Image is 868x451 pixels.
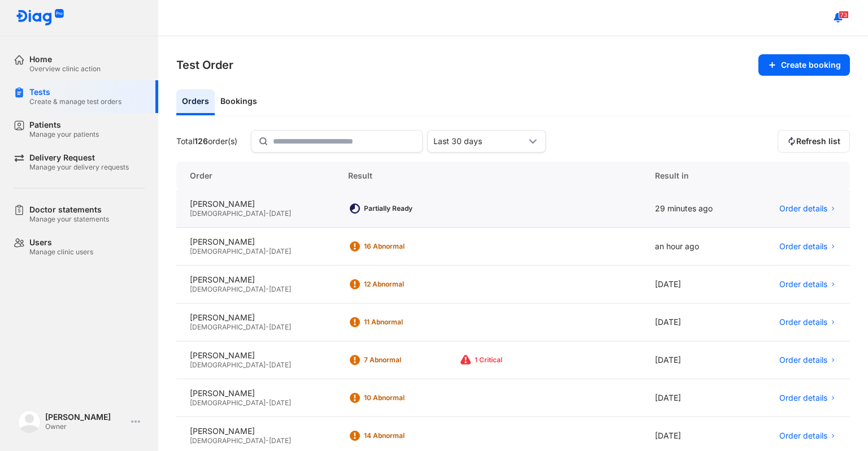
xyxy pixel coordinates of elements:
span: [DEMOGRAPHIC_DATA] [190,247,266,255]
div: Orders [176,89,215,115]
span: Order details [779,317,827,327]
span: - [266,247,269,255]
div: [PERSON_NAME] [45,412,127,422]
span: Order details [779,393,827,403]
span: [DATE] [269,247,291,255]
div: Overview clinic action [29,64,101,73]
span: [DATE] [269,285,291,293]
span: [DATE] [269,361,291,369]
span: [DEMOGRAPHIC_DATA] [190,323,266,331]
span: [DATE] [269,323,291,331]
span: - [266,323,269,331]
div: 10 Abnormal [364,393,454,402]
button: Refresh list [778,130,850,153]
div: Doctor statements [29,205,109,215]
div: Order [176,162,335,190]
div: [PERSON_NAME] [190,350,321,361]
div: Manage your delivery requests [29,163,129,172]
div: 12 Abnormal [364,280,454,289]
div: Owner [45,422,127,431]
span: [DEMOGRAPHIC_DATA] [190,361,266,369]
span: Order details [779,355,827,365]
div: 16 Abnormal [364,242,454,251]
button: Create booking [758,54,850,76]
img: logo [18,410,41,433]
span: Order details [779,279,827,289]
div: Home [29,54,101,64]
div: [PERSON_NAME] [190,237,321,247]
div: Create & manage test orders [29,97,121,106]
span: Order details [779,203,827,214]
span: - [266,285,269,293]
div: 29 minutes ago [641,190,746,228]
div: Total order(s) [176,136,237,146]
span: Refresh list [796,136,840,146]
div: Result in [641,162,746,190]
div: [DATE] [641,379,746,417]
img: logo [16,9,64,27]
div: 7 Abnormal [364,355,454,365]
div: [PERSON_NAME] [190,275,321,285]
div: Delivery Request [29,153,129,163]
div: an hour ago [641,228,746,266]
div: 11 Abnormal [364,318,454,327]
div: Result [335,162,641,190]
span: [DEMOGRAPHIC_DATA] [190,285,266,293]
span: [DATE] [269,398,291,407]
div: Manage your statements [29,215,109,224]
span: 73 [839,11,849,19]
div: Last 30 days [433,136,526,146]
div: Bookings [215,89,263,115]
span: - [266,398,269,407]
div: Manage your patients [29,130,99,139]
div: [PERSON_NAME] [190,426,321,436]
div: [DATE] [641,266,746,303]
div: [DATE] [641,303,746,341]
div: Partially Ready [364,204,454,213]
span: - [266,436,269,445]
div: Manage clinic users [29,248,93,257]
div: [PERSON_NAME] [190,313,321,323]
div: 1 Critical [475,355,565,365]
span: [DEMOGRAPHIC_DATA] [190,398,266,407]
span: - [266,361,269,369]
span: - [266,209,269,218]
div: [PERSON_NAME] [190,388,321,398]
h3: Test Order [176,57,233,73]
span: [DEMOGRAPHIC_DATA] [190,209,266,218]
span: [DEMOGRAPHIC_DATA] [190,436,266,445]
div: [DATE] [641,341,746,379]
div: 14 Abnormal [364,431,454,440]
span: 126 [194,136,208,146]
span: Order details [779,431,827,441]
div: Users [29,237,93,248]
div: Tests [29,87,121,97]
span: [DATE] [269,209,291,218]
div: [PERSON_NAME] [190,199,321,209]
span: Order details [779,241,827,251]
span: [DATE] [269,436,291,445]
div: Patients [29,120,99,130]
